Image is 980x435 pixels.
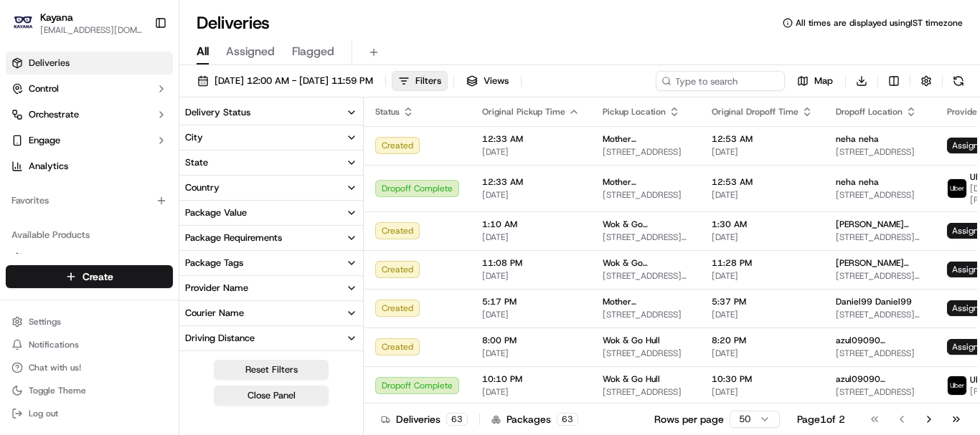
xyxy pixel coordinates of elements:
button: Settings [6,312,173,332]
span: Views [484,75,509,87]
button: State [179,150,363,175]
span: Nash AI [29,252,61,264]
button: Start new chat [244,141,261,158]
span: [STREET_ADDRESS] [836,386,924,398]
div: State [185,156,208,169]
span: 8:00 PM [482,335,580,346]
span: [STREET_ADDRESS][PERSON_NAME] [603,270,689,282]
span: [DATE] [482,270,580,282]
span: 12:53 AM [712,133,813,145]
button: Log out [6,403,173,424]
button: Package Value [179,201,363,225]
button: [DATE] 12:00 AM - [DATE] 11:59 PM [191,71,380,91]
span: 10:10 PM [482,373,580,385]
span: Original Dropoff Time [712,106,798,118]
div: Courier Name [185,307,244,320]
p: Rows per page [654,412,724,426]
span: 10:30 PM [712,373,813,385]
span: 1:10 AM [482,219,580,230]
span: [STREET_ADDRESS] [836,146,924,158]
span: [STREET_ADDRESS][PERSON_NAME] [603,231,689,243]
img: Nash [14,14,43,43]
span: [STREET_ADDRESS] [836,189,924,201]
span: Analytics [29,160,68,173]
button: Map [791,71,839,91]
span: Wok & Go Hull [603,373,660,385]
span: Control [29,82,59,95]
button: City [179,125,363,150]
div: 💻 [121,209,133,221]
a: Analytics [6,155,173,178]
h1: Deliveries [197,11,270,34]
button: KayanaKayana[EMAIL_ADDRESS][DOMAIN_NAME] [6,6,149,40]
span: Notifications [29,339,79,350]
span: [DATE] [482,348,580,359]
div: Page 1 of 2 [797,412,845,426]
span: Knowledge Base [29,208,110,222]
span: [DATE] [712,189,813,201]
span: [DATE] [712,231,813,243]
span: 8:20 PM [712,335,813,346]
span: 1:30 AM [712,219,813,230]
span: azul09090 azul09090 [836,335,924,346]
span: Deliveries [29,57,70,70]
span: [STREET_ADDRESS][PERSON_NAME][PERSON_NAME] [836,309,924,320]
a: 📗Knowledge Base [9,202,116,228]
a: Deliveries [6,52,173,75]
span: [DATE] [712,386,813,398]
div: Delivery Status [185,106,250,119]
span: [STREET_ADDRESS] [603,309,689,320]
div: Packages [491,412,578,426]
span: 11:08 PM [482,257,580,269]
div: We're available if you need us! [49,151,182,163]
button: Chat with us! [6,358,173,378]
a: Powered byPylon [101,242,174,254]
span: [STREET_ADDRESS] [603,146,689,158]
span: Status [375,106,400,118]
span: All times are displayed using IST timezone [796,17,963,29]
span: [DATE] [712,309,813,320]
span: Filters [415,75,441,87]
div: Driving Distance [185,332,255,345]
div: Package Tags [185,257,243,269]
button: Orchestrate [6,103,173,126]
span: neha neha [836,133,879,145]
span: Dropoff Location [836,106,903,118]
button: Close Panel [214,386,329,406]
button: Reset Filters [214,360,329,380]
div: Start new chat [49,137,235,151]
div: Available Products [6,224,173,247]
span: Wok & Go [PERSON_NAME] [603,219,689,230]
div: City [185,131,203,144]
span: Pickup Location [603,106,666,118]
button: Refresh [948,71,969,91]
span: Settings [29,316,61,328]
span: [STREET_ADDRESS] [603,189,689,201]
button: Control [6,77,173,100]
button: Package Tags [179,251,363,275]
span: Kayana [40,10,73,24]
span: [EMAIL_ADDRESS][DOMAIN_NAME] [40,24,143,36]
span: [DATE] [482,189,580,201]
button: Courier Name [179,301,363,325]
span: Mother [PERSON_NAME] [GEOGRAPHIC_DATA] [603,133,689,145]
span: 5:17 PM [482,296,580,307]
button: Create [6,265,173,288]
div: Package Value [185,206,247,219]
span: Map [814,75,833,87]
button: Driving Distance [179,326,363,350]
span: Wok & Go Hull [603,335,660,346]
img: Kayana [11,11,34,34]
span: [PERSON_NAME] [PERSON_NAME] [836,257,924,269]
span: Pylon [143,243,174,254]
img: 1736555255976-a54dd68f-1ca7-489b-9aae-adbdc363a1c4 [14,137,40,163]
img: uber-new-logo.jpeg [948,376,966,395]
input: Type to search [656,71,785,91]
span: Wok & Go [PERSON_NAME] [603,257,689,269]
span: 12:33 AM [482,176,580,188]
img: uber-new-logo.jpeg [948,179,966,198]
span: Chat with us! [29,362,81,373]
span: [STREET_ADDRESS][PERSON_NAME] [836,270,924,282]
span: [DATE] [482,146,580,158]
span: 12:53 AM [712,176,813,188]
